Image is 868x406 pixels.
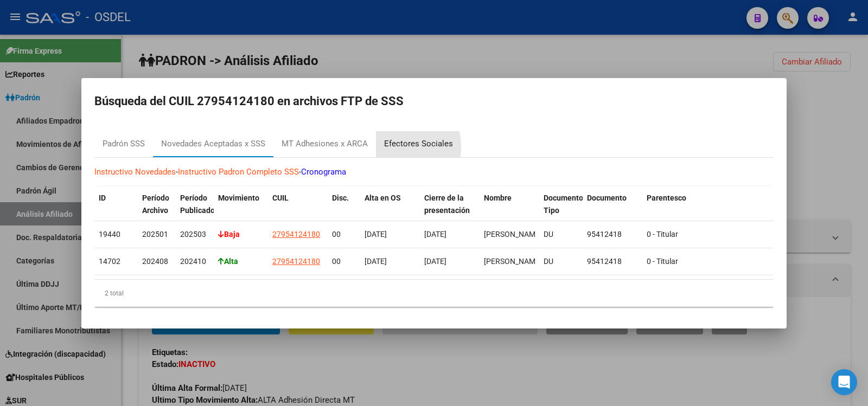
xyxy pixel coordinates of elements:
[218,194,259,202] span: Movimiento
[642,186,773,234] datatable-header-cell: Parentesco
[587,255,638,268] div: 95412418
[99,230,120,239] span: 19440
[176,186,214,234] datatable-header-cell: Período Publicado
[161,138,265,150] div: Novedades Aceptadas x SSS
[142,257,168,266] span: 202408
[539,186,583,234] datatable-header-cell: Documento Tipo
[332,228,356,241] div: 00
[587,194,627,202] span: Documento
[365,230,387,239] span: [DATE]
[99,194,106,202] span: ID
[424,194,470,215] span: Cierre de la presentación
[214,186,268,234] datatable-header-cell: Movimiento
[647,230,678,239] span: 0 - Titular
[332,255,356,268] div: 00
[424,230,446,239] span: [DATE]
[647,194,686,202] span: Parentesco
[583,186,642,234] datatable-header-cell: Documento
[99,257,120,266] span: 14702
[218,230,240,239] strong: Baja
[544,228,578,241] div: DU
[328,186,360,234] datatable-header-cell: Disc.
[94,167,176,177] a: Instructivo Novedades
[178,167,299,177] a: Instructivo Padron Completo SSS
[272,230,320,239] span: 27954124180
[365,194,401,202] span: Alta en OS
[332,194,349,202] span: Disc.
[272,257,320,266] span: 27954124180
[544,194,583,215] span: Documento Tipo
[218,257,238,266] strong: Alta
[94,280,774,307] div: 2 total
[484,194,512,202] span: Nombre
[360,186,420,234] datatable-header-cell: Alta en OS
[138,186,176,234] datatable-header-cell: Período Archivo
[831,369,857,395] div: Open Intercom Messenger
[180,230,206,239] span: 202503
[142,230,168,239] span: 202501
[480,186,539,234] datatable-header-cell: Nombre
[103,138,145,150] div: Padrón SSS
[484,257,542,266] span: [PERSON_NAME]
[142,194,169,215] span: Período Archivo
[94,166,774,178] p: - -
[272,194,289,202] span: CUIL
[180,257,206,266] span: 202410
[424,257,446,266] span: [DATE]
[544,255,578,268] div: DU
[301,167,346,177] a: Cronograma
[268,186,328,234] datatable-header-cell: CUIL
[94,91,774,112] h2: Búsqueda del CUIL 27954124180 en archivos FTP de SSS
[587,228,638,241] div: 95412418
[420,186,480,234] datatable-header-cell: Cierre de la presentación
[282,138,368,150] div: MT Adhesiones x ARCA
[384,138,453,150] div: Efectores Sociales
[365,257,387,266] span: [DATE]
[484,230,542,239] span: [PERSON_NAME]
[647,257,678,266] span: 0 - Titular
[94,186,138,234] datatable-header-cell: ID
[180,194,215,215] span: Período Publicado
